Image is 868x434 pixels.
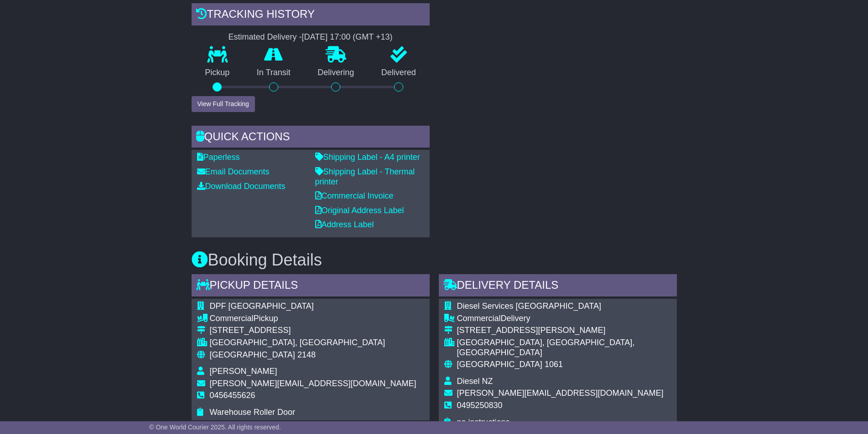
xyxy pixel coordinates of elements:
span: Diesel NZ [457,377,493,386]
span: 1061 [545,360,563,369]
p: In Transit [243,68,304,78]
div: Tracking history [192,3,430,28]
span: Diesel Services [GEOGRAPHIC_DATA] [457,301,601,311]
span: no instructions [457,418,510,427]
span: 0495250830 [457,401,503,410]
span: © One World Courier 2025. All rights reserved. [149,424,281,431]
span: Warehouse Roller Door [210,408,295,417]
span: [GEOGRAPHIC_DATA] [210,350,295,359]
a: Paperless [197,153,240,162]
a: Shipping Label - A4 printer [315,153,420,162]
h3: Booking Details [192,251,677,269]
a: Download Documents [197,182,286,191]
div: Estimated Delivery - [192,32,430,42]
p: Delivering [304,68,368,78]
p: Pickup [192,68,244,78]
span: [PERSON_NAME][EMAIL_ADDRESS][DOMAIN_NAME] [457,388,664,398]
div: [GEOGRAPHIC_DATA], [GEOGRAPHIC_DATA], [GEOGRAPHIC_DATA] [457,338,671,357]
span: [PERSON_NAME] [210,367,277,376]
div: Quick Actions [192,126,430,150]
span: Commercial [457,314,501,323]
div: [STREET_ADDRESS][PERSON_NAME] [457,326,671,336]
div: [GEOGRAPHIC_DATA], [GEOGRAPHIC_DATA] [210,338,416,348]
div: Pickup [210,314,416,324]
a: Address Label [315,220,374,229]
a: Shipping Label - Thermal printer [315,167,415,186]
a: Original Address Label [315,206,404,215]
div: Delivery Details [439,274,677,299]
span: [PERSON_NAME][EMAIL_ADDRESS][DOMAIN_NAME] [210,379,416,388]
a: Email Documents [197,167,270,176]
a: Commercial Invoice [315,191,394,200]
span: Commercial [210,314,254,323]
button: View Full Tracking [192,96,255,112]
div: [STREET_ADDRESS] [210,326,416,336]
div: [DATE] 17:00 (GMT +13) [302,32,393,42]
div: Pickup Details [192,274,430,299]
p: Delivered [368,68,430,78]
div: Delivery [457,314,671,324]
span: DPF [GEOGRAPHIC_DATA] [210,301,314,311]
span: [GEOGRAPHIC_DATA] [457,360,542,369]
span: 0456455626 [210,391,255,400]
span: 2148 [297,350,316,359]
